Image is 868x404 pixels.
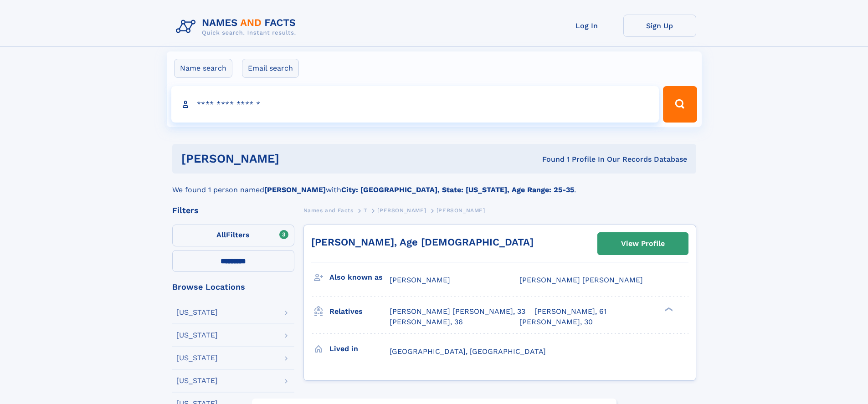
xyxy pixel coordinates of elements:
a: Log In [550,15,623,37]
span: [PERSON_NAME] [377,207,426,214]
a: [PERSON_NAME] [PERSON_NAME], 33 [390,307,525,317]
a: T [364,205,367,216]
div: View Profile [621,233,665,254]
input: search input [171,86,659,123]
span: All [216,230,226,239]
div: Found 1 Profile In Our Records Database [411,154,687,164]
h3: Relatives [329,304,390,319]
div: Filters [172,206,294,215]
img: Logo Names and Facts [172,15,303,39]
div: ❯ [663,307,673,312]
div: We found 1 person named with . [172,174,696,195]
h1: [PERSON_NAME] [181,153,411,164]
div: [US_STATE] [176,309,218,316]
label: Name search [174,59,232,78]
div: Browse Locations [172,283,294,291]
div: [US_STATE] [176,354,218,362]
button: Search Button [663,86,697,123]
a: Sign Up [623,15,696,37]
label: Email search [242,59,299,78]
h3: Lived in [329,341,390,357]
label: Filters [172,225,294,246]
div: [US_STATE] [176,332,218,339]
span: [PERSON_NAME] [437,207,485,214]
a: View Profile [598,233,688,255]
span: [PERSON_NAME] [PERSON_NAME] [519,276,643,284]
span: [GEOGRAPHIC_DATA], [GEOGRAPHIC_DATA] [390,347,546,356]
span: [PERSON_NAME] [390,276,450,284]
a: [PERSON_NAME], Age [DEMOGRAPHIC_DATA] [311,236,534,248]
h3: Also known as [329,270,390,285]
div: [US_STATE] [176,377,218,384]
a: [PERSON_NAME], 30 [519,317,593,327]
a: [PERSON_NAME] [377,205,426,216]
b: City: [GEOGRAPHIC_DATA], State: [US_STATE], Age Range: 25-35 [341,185,574,194]
b: [PERSON_NAME] [264,185,326,194]
a: [PERSON_NAME], 36 [390,317,463,327]
a: [PERSON_NAME], 61 [534,307,606,317]
a: Names and Facts [303,205,354,216]
span: T [364,207,367,214]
